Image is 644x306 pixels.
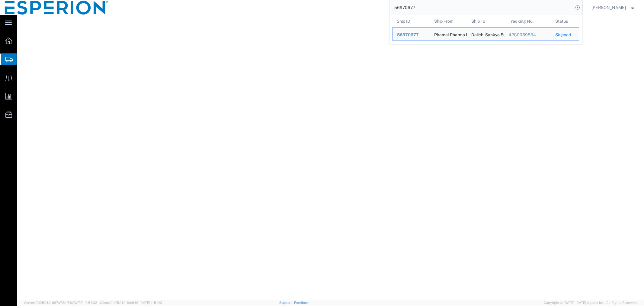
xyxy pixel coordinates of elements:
[17,15,644,300] iframe: FS Legacy Container
[471,28,500,41] div: Daiichi Sankyo Europe GmbH
[467,15,505,27] th: Ship To
[397,32,419,37] span: 56970677
[551,15,579,27] th: Status
[397,32,426,38] div: 56970677
[591,4,626,11] span: Alexandra Breaux
[544,300,637,305] span: Copyright © [DATE]-[DATE] Agistix Inc., All Rights Reserved
[555,32,575,38] div: Shipped
[294,301,309,304] a: Feedback
[434,28,463,41] div: Piramal Pharma Limited - PTP
[73,301,97,304] span: [DATE] 10:54:32
[392,15,582,44] table: Search Results
[504,15,551,27] th: Tracking Nu.
[591,4,636,11] button: [PERSON_NAME]
[430,15,467,27] th: Ship From
[100,301,162,304] span: Client: 2025.21.0-f0c8481
[279,301,294,304] a: Support
[392,15,430,27] th: Ship ID
[24,301,97,304] span: Server: 2025.21.0-667a72bf6fa
[390,0,573,15] input: Search for shipment number, reference number
[139,301,162,304] span: [DATE] 11:51:43
[508,32,547,38] div: 42C0059834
